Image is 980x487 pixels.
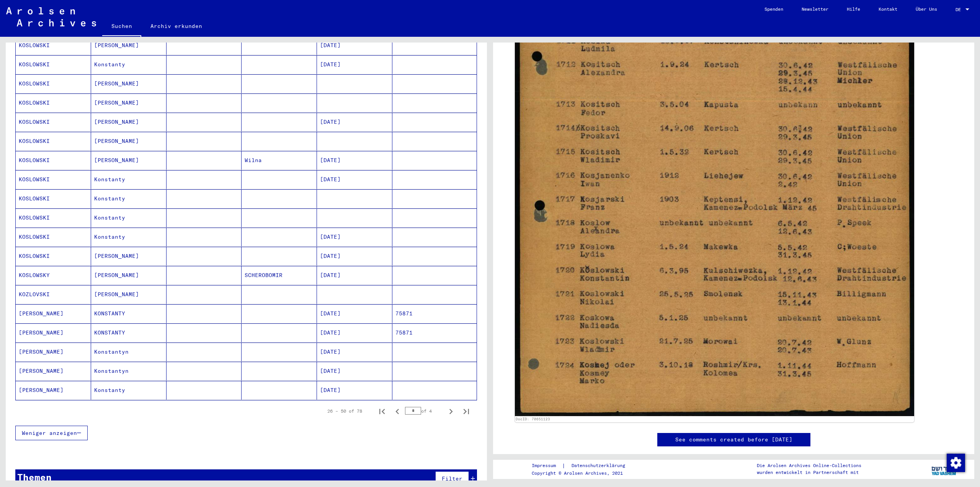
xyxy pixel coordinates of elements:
mat-cell: KOSLOWSKY [16,266,91,285]
mat-cell: SCHEROBOMIR [242,266,317,285]
mat-cell: Konstanty [91,208,167,227]
mat-cell: KONSTANTY [91,323,167,342]
mat-cell: [PERSON_NAME] [91,74,167,93]
mat-cell: KOSLOWSKI [16,36,91,55]
mat-cell: KOSLOWSKI [16,228,91,246]
mat-cell: [PERSON_NAME] [91,93,167,112]
mat-cell: KOZLOVSKI [16,285,91,304]
mat-cell: [DATE] [317,323,392,342]
mat-cell: Wilna [242,151,317,170]
p: Die Arolsen Archives Online-Collections [757,462,861,469]
div: Themen [17,470,52,484]
mat-cell: KOSLOWSKI [16,170,91,189]
mat-cell: Konstantyn [91,362,167,380]
button: Next page [443,403,459,419]
mat-cell: [DATE] [317,304,392,323]
div: | [532,462,634,470]
mat-cell: Konstanty [91,228,167,246]
mat-cell: [PERSON_NAME] [16,304,91,323]
mat-cell: KOSLOWSKI [16,55,91,74]
mat-cell: KOSLOWSKI [16,74,91,93]
mat-cell: [DATE] [317,151,392,170]
button: First page [374,403,390,419]
mat-cell: Konstanty [91,55,167,74]
mat-cell: [DATE] [317,362,392,380]
mat-cell: [PERSON_NAME] [16,381,91,400]
mat-cell: KOSLOWSKI [16,189,91,208]
mat-cell: [PERSON_NAME] [91,151,167,170]
mat-cell: Konstantyn [91,343,167,361]
mat-cell: [DATE] [317,113,392,131]
a: See comments created before [DATE] [675,436,792,444]
div: Zustimmung ändern [946,453,965,472]
mat-cell: KOSLOWSKI [16,93,91,112]
mat-cell: [DATE] [317,343,392,361]
mat-cell: [PERSON_NAME] [16,362,91,380]
button: Last page [459,403,474,419]
a: Archiv erkunden [141,17,211,35]
mat-cell: [PERSON_NAME] [91,285,167,304]
mat-cell: [DATE] [317,170,392,189]
mat-cell: 75871 [392,304,477,323]
button: Previous page [390,403,405,419]
mat-cell: [PERSON_NAME] [91,132,167,151]
mat-cell: KONSTANTY [91,304,167,323]
mat-cell: [PERSON_NAME] [91,36,167,55]
mat-cell: KOSLOWSKI [16,247,91,266]
mat-cell: Konstanty [91,170,167,189]
mat-cell: 75871 [392,323,477,342]
mat-cell: KOSLOWSKI [16,208,91,227]
span: DE [955,7,964,12]
mat-cell: [DATE] [317,228,392,246]
mat-cell: [PERSON_NAME] [16,323,91,342]
mat-cell: [DATE] [317,247,392,266]
mat-cell: Konstanty [91,189,167,208]
a: Suchen [102,17,141,37]
button: Filter [435,471,469,486]
mat-cell: Konstanty [91,381,167,400]
img: Zustimmung ändern [947,454,965,472]
mat-cell: [PERSON_NAME] [91,113,167,131]
div: of 4 [405,407,443,415]
mat-cell: KOSLOWSKI [16,113,91,131]
span: Filter [442,475,462,482]
div: 26 – 50 of 78 [327,408,362,415]
img: yv_logo.png [930,459,959,479]
a: DocID: 70651123 [516,417,550,421]
mat-cell: [DATE] [317,266,392,285]
mat-cell: [DATE] [317,55,392,74]
mat-cell: [DATE] [317,381,392,400]
p: wurden entwickelt in Partnerschaft mit [757,469,861,476]
mat-cell: [PERSON_NAME] [16,343,91,361]
mat-cell: [PERSON_NAME] [91,247,167,266]
a: Datenschutzerklärung [565,462,634,470]
button: Weniger anzeigen [15,426,88,440]
img: Arolsen_neg.svg [6,7,96,26]
span: Weniger anzeigen [22,430,77,436]
mat-cell: KOSLOWSKI [16,151,91,170]
p: Copyright © Arolsen Archives, 2021 [532,470,634,477]
mat-cell: [PERSON_NAME] [91,266,167,285]
mat-cell: KOSLOWSKI [16,132,91,151]
mat-cell: [DATE] [317,36,392,55]
a: Impressum [532,462,562,470]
